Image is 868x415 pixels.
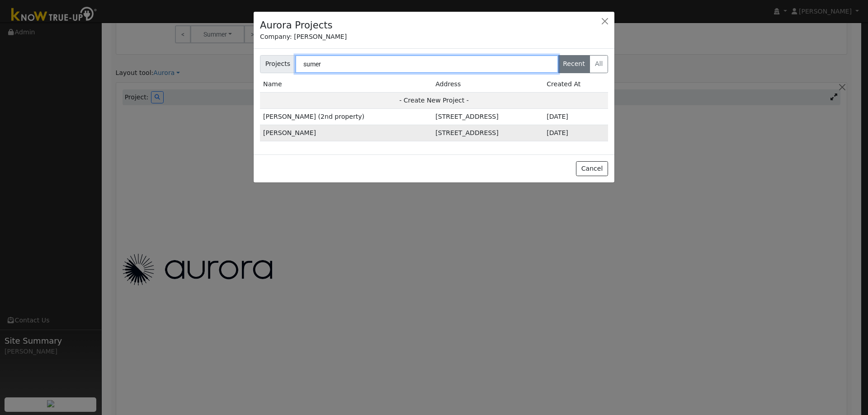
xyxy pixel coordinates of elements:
[432,109,543,125] td: [STREET_ADDRESS]
[432,76,543,93] td: Address
[543,125,608,141] td: 2m
[558,55,590,73] label: Recent
[260,92,608,108] td: - Create New Project -
[543,109,608,125] td: 2m
[432,125,543,141] td: [STREET_ADDRESS]
[260,125,432,141] td: [PERSON_NAME]
[260,32,608,42] div: Company: [PERSON_NAME]
[543,76,608,93] td: Created At
[260,109,432,125] td: [PERSON_NAME] (2nd property)
[260,76,432,93] td: Name
[260,18,333,33] h4: Aurora Projects
[590,55,608,73] label: All
[260,55,296,73] span: Projects
[576,161,608,177] button: Cancel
